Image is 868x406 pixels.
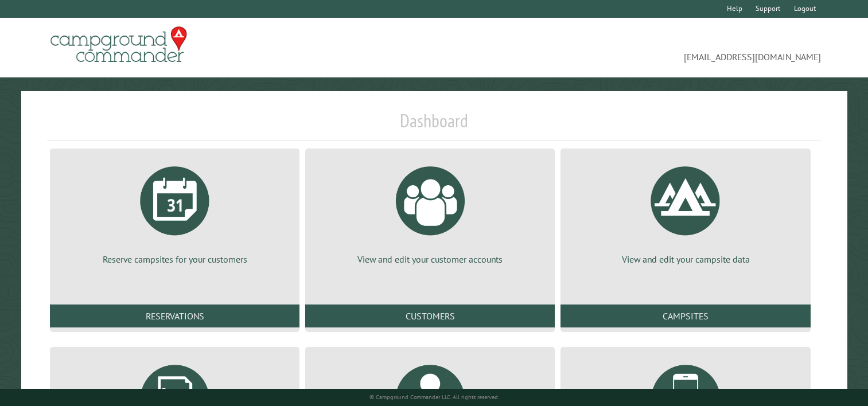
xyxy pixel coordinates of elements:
small: © Campground Commander LLC. All rights reserved. [369,393,499,401]
a: Campsites [560,304,810,327]
a: Reserve campsites for your customers [64,158,286,266]
a: Reservations [50,304,299,327]
a: Customers [305,304,555,327]
a: View and edit your customer accounts [319,158,541,266]
p: View and edit your customer accounts [319,253,541,266]
img: Campground Commander [47,22,190,67]
p: View and edit your campsite data [574,253,796,266]
h1: Dashboard [47,110,821,141]
span: [EMAIL_ADDRESS][DOMAIN_NAME] [434,32,822,64]
a: View and edit your campsite data [574,158,796,266]
p: Reserve campsites for your customers [64,253,286,266]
